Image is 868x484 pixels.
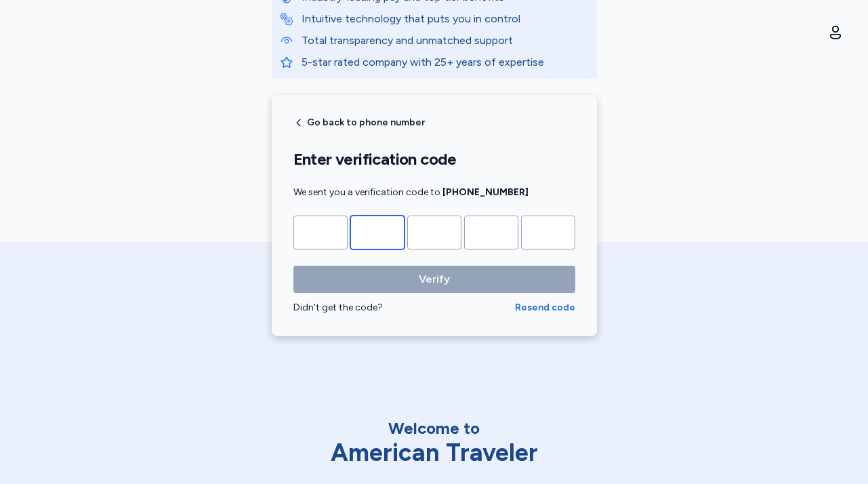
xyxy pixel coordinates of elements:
p: 5-star rated company with 25+ years of expertise [302,54,589,70]
button: Verify [293,266,575,293]
h1: Enter verification code [293,149,575,169]
input: Please enter OTP character 3 [407,216,461,249]
div: American Traveler [292,439,577,466]
button: Go back to phone number [293,117,425,128]
div: Welcome to [292,418,577,439]
p: Total transparency and unmatched support [302,33,589,49]
input: Please enter OTP character 1 [293,216,348,249]
input: Please enter OTP character 2 [350,216,405,249]
input: Please enter OTP character 4 [464,216,518,249]
strong: [PHONE_NUMBER] [442,186,529,198]
button: Resend code [515,301,575,315]
span: Verify [419,271,450,287]
input: Please enter OTP character 5 [521,216,575,249]
div: Didn't get the code? [293,301,515,315]
span: We sent you a verification code to [293,186,529,198]
span: Go back to phone number [307,118,425,127]
p: Intuitive technology that puts you in control [302,11,589,27]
